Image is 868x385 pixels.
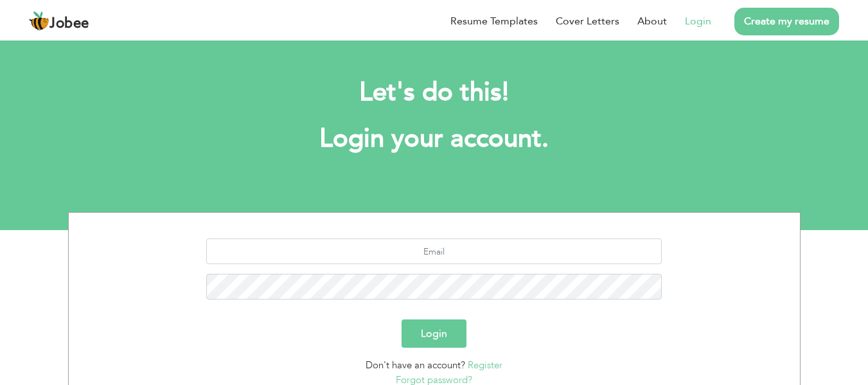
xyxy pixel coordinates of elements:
[87,76,781,109] h2: Let's do this!
[29,11,49,31] img: jobee.io
[468,359,502,372] a: Register
[734,8,839,35] a: Create my resume
[402,319,466,348] button: Login
[450,13,538,29] a: Resume Templates
[87,122,781,156] h1: Login your account.
[637,13,667,29] a: About
[206,238,662,264] input: Email
[556,13,619,29] a: Cover Letters
[49,17,89,31] span: Jobee
[685,13,711,29] a: Login
[366,359,465,372] span: Don't have an account?
[29,11,89,31] a: Jobee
